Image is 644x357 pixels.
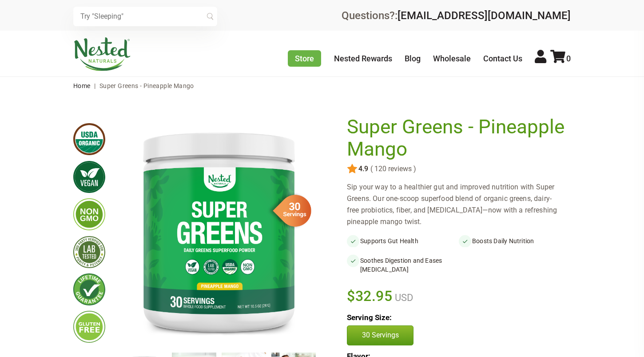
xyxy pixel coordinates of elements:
[347,286,393,306] span: $32.95
[334,54,392,63] a: Nested Rewards
[92,82,98,89] span: |
[398,9,571,22] a: [EMAIL_ADDRESS][DOMAIN_NAME]
[73,311,105,343] img: glutenfree
[73,161,105,193] img: vegan
[99,82,194,89] span: Super Greens - Pineapple Mango
[393,292,413,303] span: USD
[73,236,105,268] img: thirdpartytested
[73,37,131,71] img: Nested Naturals
[347,313,392,322] b: Serving Size:
[347,254,459,276] li: Soothes Digestion and Eases [MEDICAL_DATA]
[73,123,105,155] img: usdaorganic
[347,116,566,160] h1: Super Greens - Pineapple Mango
[347,181,571,228] div: Sip your way to a healthier gut and improved nutrition with Super Greens. Our one-scoop superfood...
[459,235,571,247] li: Boosts Daily Nutrition
[483,54,522,63] a: Contact Us
[267,192,311,230] img: sg-servings-30.png
[73,273,105,305] img: lifetimeguarantee
[550,54,571,63] a: 0
[288,50,321,67] a: Store
[73,7,217,26] input: Try "Sleeping"
[368,165,416,173] span: ( 120 reviews )
[73,77,571,95] nav: breadcrumbs
[73,198,105,230] img: gmofree
[433,54,471,63] a: Wholesale
[358,165,368,173] span: 4.9
[119,116,318,345] img: Super Greens - Pineapple Mango
[566,54,571,63] span: 0
[405,54,421,63] a: Blog
[347,325,413,345] button: 30 Servings
[342,10,571,21] div: Questions?:
[73,82,91,89] a: Home
[356,330,404,340] p: 30 Servings
[347,235,459,247] li: Supports Gut Health
[347,164,358,174] img: star.svg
